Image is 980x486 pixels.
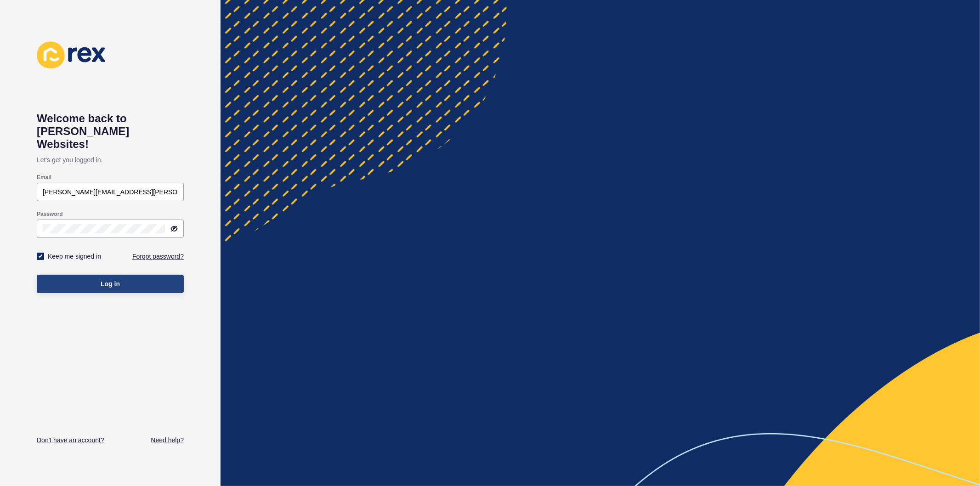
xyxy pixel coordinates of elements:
input: e.g. name@company.com [43,187,178,197]
a: Need help? [151,435,184,445]
a: Forgot password? [132,252,184,261]
label: Email [37,174,51,181]
a: Don't have an account? [37,435,104,445]
p: Let's get you logged in. [37,151,184,169]
label: Keep me signed in [48,252,101,261]
label: Password [37,210,63,218]
h1: Welcome back to [PERSON_NAME] Websites! [37,112,184,151]
button: Log in [37,275,184,293]
span: Log in [101,279,120,288]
